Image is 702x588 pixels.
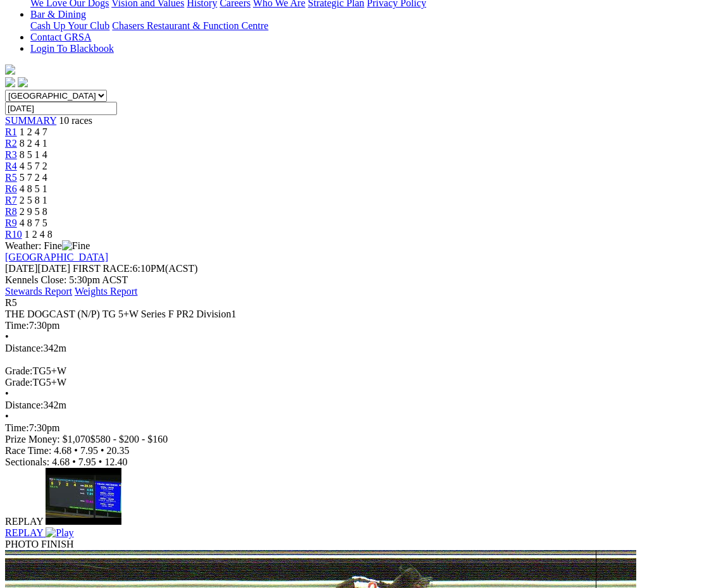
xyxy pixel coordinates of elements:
[75,286,138,297] a: Weights Report
[20,126,47,137] span: 1 2 4 7
[5,377,697,388] div: TG5+W
[30,20,697,32] div: Bar & Dining
[5,365,697,377] div: TG5+W
[20,161,47,171] span: 4 5 7 2
[5,183,17,194] a: R6
[80,445,98,456] span: 7.95
[112,20,268,31] a: Chasers Restaurant & Function Centre
[5,539,74,549] span: PHOTO FINISH
[5,320,29,331] span: Time:
[5,263,38,274] span: [DATE]
[20,206,47,217] span: 2 9 5 8
[52,456,70,467] span: 4.68
[5,527,43,538] span: REPLAY
[5,217,17,228] a: R9
[54,445,71,456] span: 4.68
[20,149,47,160] span: 8 5 1 4
[73,263,198,274] span: 6:10PM(ACST)
[5,377,33,388] span: Grade:
[74,445,78,456] span: •
[5,195,17,205] a: R7
[5,297,17,308] span: R5
[25,229,52,240] span: 1 2 4 8
[5,445,51,456] span: Race Time:
[20,183,47,194] span: 4 8 5 1
[5,172,17,183] a: R5
[46,527,73,539] img: Play
[5,126,17,137] a: R1
[5,161,17,171] a: R4
[5,149,17,160] a: R3
[5,516,697,539] a: REPLAY Play
[5,102,117,115] input: Select date
[99,456,102,467] span: •
[104,456,127,467] span: 12.40
[18,77,28,87] img: twitter.svg
[20,172,47,183] span: 5 7 2 4
[90,434,168,444] span: $580 - $200 - $160
[78,456,96,467] span: 7.95
[5,400,43,410] span: Distance:
[5,138,17,149] a: R2
[5,206,17,217] a: R8
[30,43,114,54] a: Login To Blackbook
[5,252,108,262] a: [GEOGRAPHIC_DATA]
[101,445,104,456] span: •
[5,331,9,342] span: •
[5,516,43,527] span: REPLAY
[5,309,697,320] div: THE DOGCAST (N/P) TG 5+W Series F PR2 Division1
[62,240,90,252] img: Fine
[30,32,91,42] a: Contact GRSA
[5,240,90,251] span: Weather: Fine
[5,388,9,399] span: •
[5,400,697,411] div: 342m
[30,20,109,31] a: Cash Up Your Club
[5,422,29,433] span: Time:
[20,217,47,228] span: 4 8 7 5
[5,229,22,240] a: R10
[5,320,697,331] div: 7:30pm
[5,411,9,422] span: •
[46,468,121,525] img: default.jpg
[5,64,15,75] img: logo-grsa-white.png
[5,274,697,286] div: Kennels Close: 5:30pm ACST
[5,456,49,467] span: Sectionals:
[73,263,132,274] span: FIRST RACE:
[5,77,15,87] img: facebook.svg
[59,115,92,126] span: 10 races
[5,286,72,297] a: Stewards Report
[5,343,697,354] div: 342m
[5,115,56,126] a: SUMMARY
[20,195,47,205] span: 2 5 8 1
[5,365,33,376] span: Grade:
[20,138,47,149] span: 8 2 4 1
[5,263,70,274] span: [DATE]
[5,422,697,434] div: 7:30pm
[107,445,130,456] span: 20.35
[5,434,697,445] div: Prize Money: $1,070
[30,9,86,20] a: Bar & Dining
[72,456,76,467] span: •
[5,343,43,353] span: Distance:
